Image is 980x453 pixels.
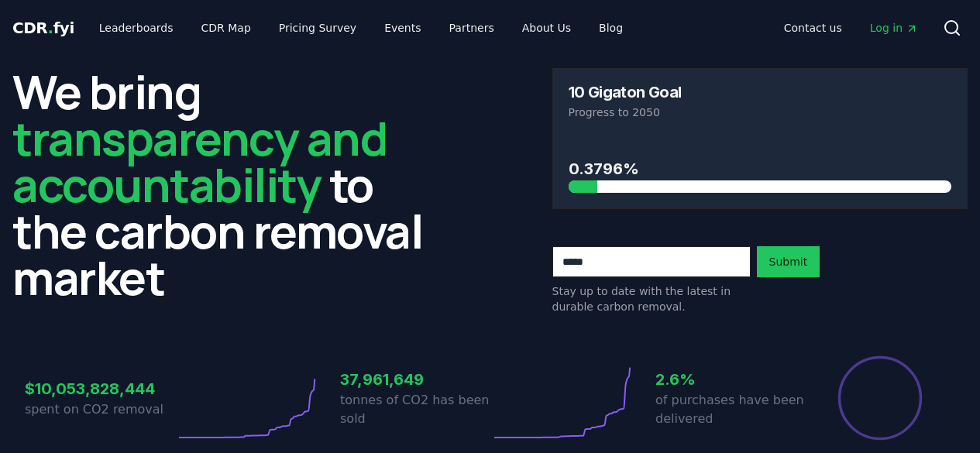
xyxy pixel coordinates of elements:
[569,105,952,120] p: Progress to 2050
[837,355,923,441] div: Percentage of sales delivered
[12,106,387,216] span: transparency and accountability
[655,368,806,391] h3: 2.6%
[655,391,806,428] p: of purchases have been delivered
[12,19,74,37] span: CDR fyi
[340,391,490,428] p: tonnes of CO2 has been sold
[772,14,930,42] nav: Main
[437,14,507,42] a: Partners
[48,19,53,37] span: .
[510,14,583,42] a: About Us
[772,14,854,42] a: Contact us
[12,68,428,300] h2: We bring to the carbon removal market
[25,377,175,400] h3: $10,053,828,444
[552,283,751,314] p: Stay up to date with the latest in durable carbon removal.
[372,14,433,42] a: Events
[87,14,635,42] nav: Main
[586,14,635,42] a: Blog
[340,368,490,391] h3: 37,961,649
[189,14,263,42] a: CDR Map
[266,14,369,42] a: Pricing Survey
[569,157,952,180] h3: 0.3796%
[25,400,175,419] p: spent on CO2 removal
[858,14,930,42] a: Log in
[569,84,682,100] h3: 10 Gigaton Goal
[12,17,74,39] a: CDR.fyi
[87,14,186,42] a: Leaderboards
[870,20,918,36] span: Log in
[757,246,820,277] button: Submit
